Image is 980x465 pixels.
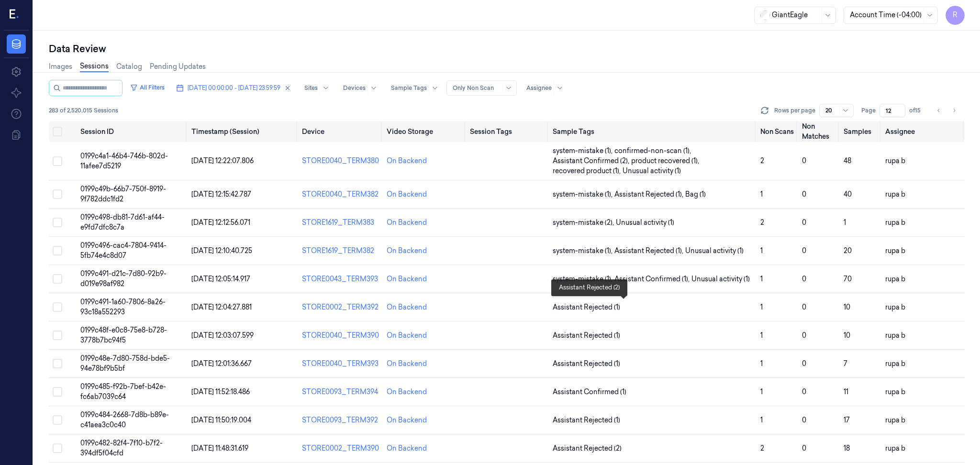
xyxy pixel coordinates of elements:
[932,104,946,117] button: Go to previous page
[798,121,840,142] th: Non Matches
[302,218,379,228] div: STORE1619_TERM383
[553,189,614,199] span: system-mistake (1) ,
[844,444,850,453] span: 18
[623,166,681,176] span: Unusual activity (1)
[760,387,763,396] span: 1
[802,416,806,424] span: 0
[302,331,379,341] div: STORE0040_TERM390
[691,274,750,284] span: Unusual activity (1)
[387,415,427,425] div: On Backend
[946,6,965,25] button: R
[49,62,72,72] a: Images
[844,359,847,368] span: 7
[49,42,965,55] div: Data Review
[302,443,379,454] div: STORE0002_TERM390
[774,106,815,115] p: Rows per page
[932,104,961,117] nav: pagination
[760,246,763,255] span: 1
[861,106,876,115] span: Page
[844,416,850,424] span: 17
[191,331,254,340] span: [DATE] 12:03:07.599
[614,246,685,256] span: Assistant Rejected (1) ,
[191,156,254,165] span: [DATE] 12:22:07.806
[553,387,626,397] span: Assistant Confirmed (1)
[685,189,706,199] span: Bag (1)
[191,359,252,368] span: [DATE] 12:01:36.667
[802,246,806,255] span: 0
[80,326,167,344] span: 0199c48f-e0c8-75e8-b728-3778b7bc94f5
[885,275,905,283] span: rupa b
[302,415,379,425] div: STORE0093_TERM392
[757,121,798,142] th: Non Scans
[885,246,905,255] span: rupa b
[302,156,379,166] div: STORE0040_TERM380
[760,190,763,199] span: 1
[150,62,206,72] a: Pending Updates
[191,444,248,453] span: [DATE] 11:48:31.619
[549,121,757,142] th: Sample Tags
[909,106,924,115] span: of 15
[387,387,427,397] div: On Backend
[885,444,905,453] span: rupa b
[387,218,427,228] div: On Backend
[553,218,616,228] span: system-mistake (2) ,
[844,331,850,340] span: 10
[387,274,427,284] div: On Backend
[760,303,763,311] span: 1
[553,246,614,256] span: system-mistake (1) ,
[885,190,905,199] span: rupa b
[387,302,427,312] div: On Backend
[387,246,427,256] div: On Backend
[188,121,299,142] th: Timestamp (Session)
[53,156,62,166] button: Select row
[881,121,965,142] th: Assignee
[53,189,62,199] button: Select row
[80,410,169,429] span: 0199c484-2668-7d8b-b89e-c41aea3c0c40
[172,80,295,96] button: [DATE] 00:00:00 - [DATE] 23:59:59
[802,190,806,199] span: 0
[80,241,167,260] span: 0199c496-cac4-7804-9414-5fb74e4c8d07
[947,104,961,117] button: Go to next page
[802,275,806,283] span: 0
[844,190,852,199] span: 40
[387,331,427,341] div: On Backend
[844,387,848,396] span: 11
[302,387,379,397] div: STORE0093_TERM394
[685,246,744,256] span: Unusual activity (1)
[80,61,109,72] a: Sessions
[840,121,881,142] th: Samples
[553,443,622,454] span: Assistant Rejected (2)
[116,62,142,72] a: Catalog
[802,156,806,165] span: 0
[466,121,549,142] th: Session Tags
[126,80,168,95] button: All Filters
[80,185,166,203] span: 0199c49b-66b7-750f-8919-9f782ddc1fd2
[614,274,691,284] span: Assistant Confirmed (1) ,
[616,218,674,228] span: Unusual activity (1)
[885,331,905,340] span: rupa b
[802,444,806,453] span: 0
[802,218,806,227] span: 0
[191,303,252,311] span: [DATE] 12:04:27.881
[802,331,806,340] span: 0
[614,189,685,199] span: Assistant Rejected (1) ,
[302,302,379,312] div: STORE0002_TERM392
[387,156,427,166] div: On Backend
[302,359,379,369] div: STORE0040_TERM393
[760,416,763,424] span: 1
[802,387,806,396] span: 0
[77,121,188,142] th: Session ID
[631,156,701,166] span: product recovered (1) ,
[802,303,806,311] span: 0
[760,359,763,368] span: 1
[844,218,846,227] span: 1
[760,331,763,340] span: 1
[80,152,168,170] span: 0199c4a1-46b4-746b-802d-11afee7d5219
[191,275,250,283] span: [DATE] 12:05:14.917
[188,84,280,92] span: [DATE] 00:00:00 - [DATE] 23:59:59
[191,190,251,199] span: [DATE] 12:15:42.787
[53,443,62,453] button: Select row
[760,156,764,165] span: 2
[53,387,62,397] button: Select row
